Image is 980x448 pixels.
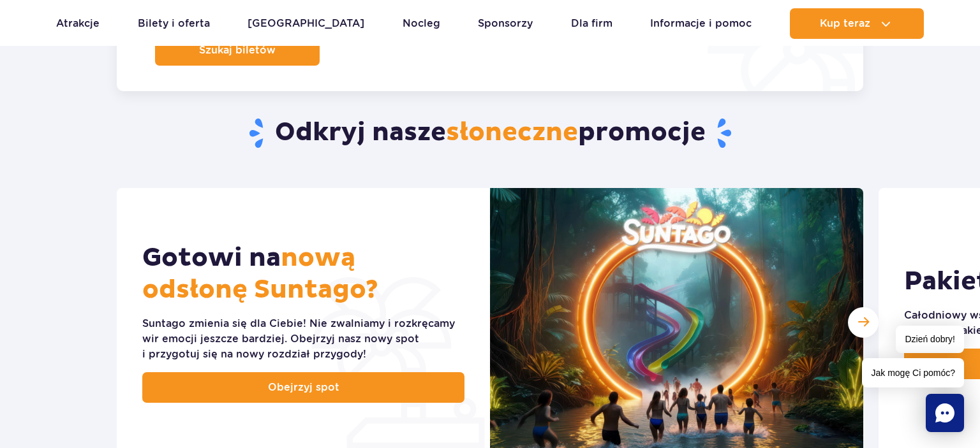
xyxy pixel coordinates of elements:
[650,8,752,39] a: Informacje i pomoc
[138,8,210,39] a: Bilety i oferta
[862,358,964,387] span: Jak mogę Ci pomóc?
[571,8,612,39] a: Dla firm
[926,394,964,432] div: Chat
[820,18,870,29] span: Kup teraz
[446,117,578,148] span: słoneczne
[403,8,440,39] a: Nocleg
[790,8,924,39] button: Kup teraz
[142,242,378,306] span: nową odsłonę Suntago?
[248,8,364,39] a: [GEOGRAPHIC_DATA]
[117,117,864,150] h2: Odkryj nasze promocje
[478,8,533,39] a: Sponsorzy
[142,242,464,306] h2: Gotowi na
[896,326,964,353] span: Dzień dobry!
[199,45,276,56] span: Szukaj biletów
[155,35,320,66] button: Szukaj biletów
[268,380,339,395] span: Obejrzyj spot
[142,316,464,362] div: Suntago zmienia się dla Ciebie! Nie zwalniamy i rozkręcamy wir emocji jeszcze bardziej. Obejrzyj ...
[848,307,879,338] div: Następny slajd
[142,372,464,403] a: Obejrzyj spot
[56,8,100,39] a: Atrakcje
